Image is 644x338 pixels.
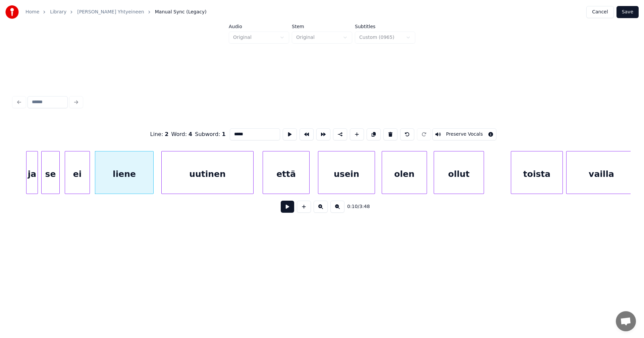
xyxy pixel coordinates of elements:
a: [PERSON_NAME] Yhtyeineen [77,9,144,15]
a: Library [50,9,66,15]
span: 0:10 [347,203,358,210]
div: / [347,203,363,210]
span: 4 [189,131,192,137]
div: Subword : [195,130,225,138]
div: Line : [150,130,169,138]
button: Cancel [586,6,613,18]
button: Toggle [432,128,497,140]
span: Manual Sync (Legacy) [155,9,207,15]
label: Audio [229,24,289,29]
img: youka [5,5,19,19]
label: Stem [292,24,352,29]
div: Avoin keskustelu [616,311,636,331]
a: Home [25,9,39,15]
label: Subtitles [355,24,415,29]
nav: breadcrumb [25,9,207,15]
span: 3:48 [359,203,370,210]
span: 1 [222,131,226,137]
div: Word : [171,130,193,138]
span: 2 [165,131,168,137]
button: Save [616,6,639,18]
